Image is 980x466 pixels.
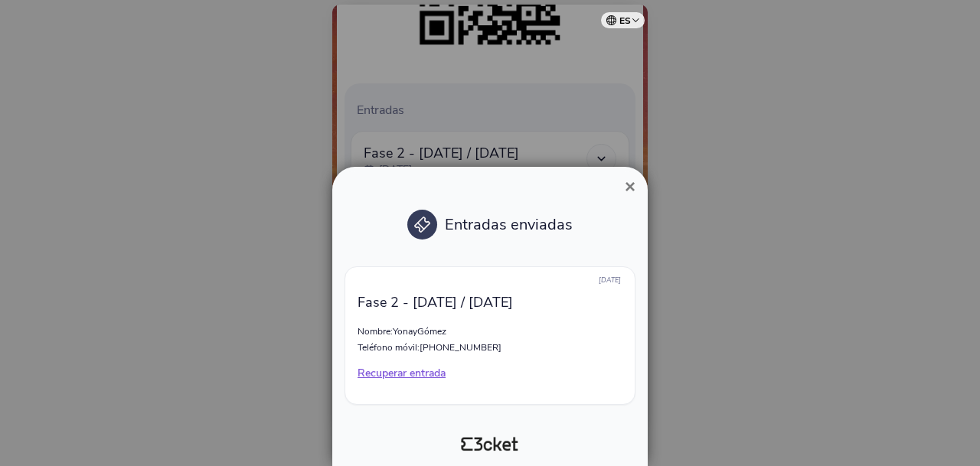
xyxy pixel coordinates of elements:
[358,325,622,337] p: Nombre:
[358,341,622,354] p: Teléfono móvil:
[393,325,446,337] span: YonayGómez
[599,275,621,285] span: [DATE]
[358,293,622,311] p: Fase 2 - [DATE] / [DATE]
[625,176,635,197] span: ×
[420,341,501,354] span: [PHONE_NUMBER]
[358,366,622,381] p: Recuperar entrada
[445,214,573,235] span: Entradas enviadas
